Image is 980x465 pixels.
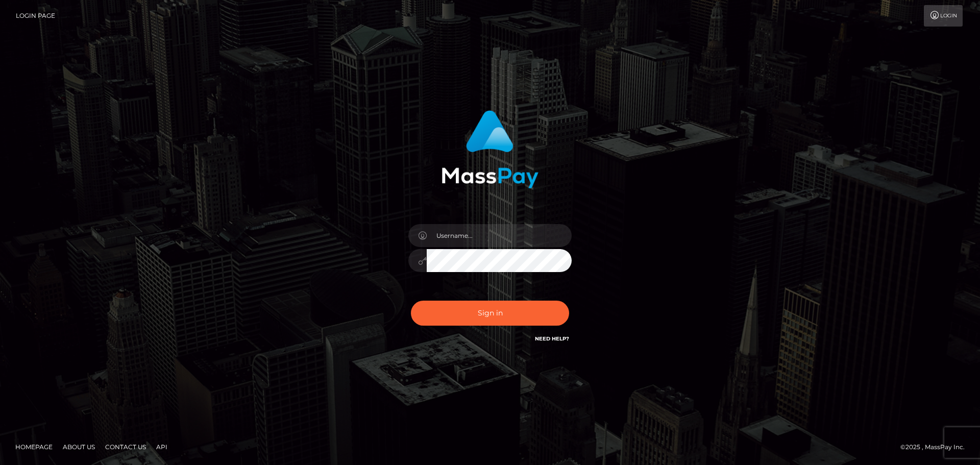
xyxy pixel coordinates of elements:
a: Homepage [11,439,57,455]
a: Login [924,5,963,27]
a: Need Help? [535,335,569,342]
a: Login Page [16,5,55,27]
a: About Us [59,439,99,455]
a: Contact Us [101,439,150,455]
input: Username... [427,224,572,247]
div: © 2025 , MassPay Inc. [900,442,972,453]
button: Sign in [411,301,569,326]
a: API [152,439,171,455]
img: MassPay Login [442,110,538,188]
